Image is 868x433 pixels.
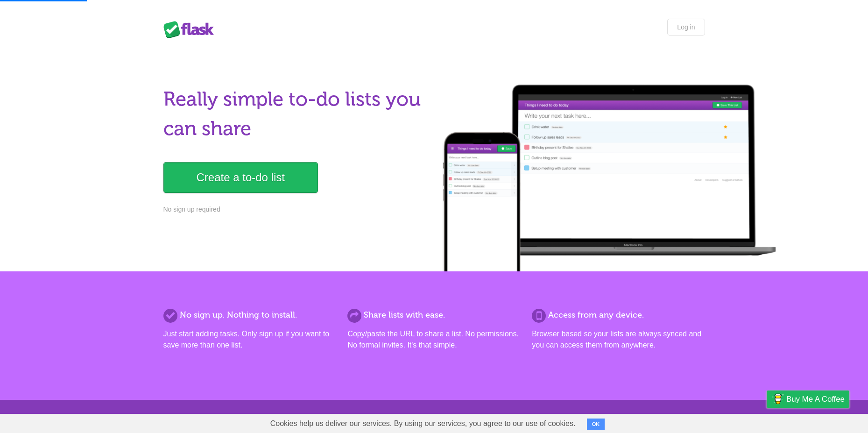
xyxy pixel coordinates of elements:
[587,419,605,430] button: OK
[532,328,705,351] p: Browser based so your lists are always synced and you can access them from anywhere.
[532,309,705,321] h2: Access from any device.
[163,85,429,143] h1: Really simple to-do lists you can share
[163,21,219,38] div: Flask Lists
[163,205,429,214] p: No sign up required
[667,19,705,35] a: Log in
[261,414,585,433] span: Cookies help us deliver our services. By using our services, you agree to our use of cookies.
[163,309,336,321] h2: No sign up. Nothing to install.
[786,391,845,407] span: Buy me a coffee
[163,328,336,351] p: Just start adding tasks. Only sign up if you want to save more than one list.
[767,390,849,408] a: Buy me a coffee
[347,309,520,321] h2: Share lists with ease.
[347,328,520,351] p: Copy/paste the URL to share a list. No permissions. No formal invites. It's that simple.
[163,162,318,193] a: Create a to-do list
[771,391,784,407] img: Buy me a coffee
